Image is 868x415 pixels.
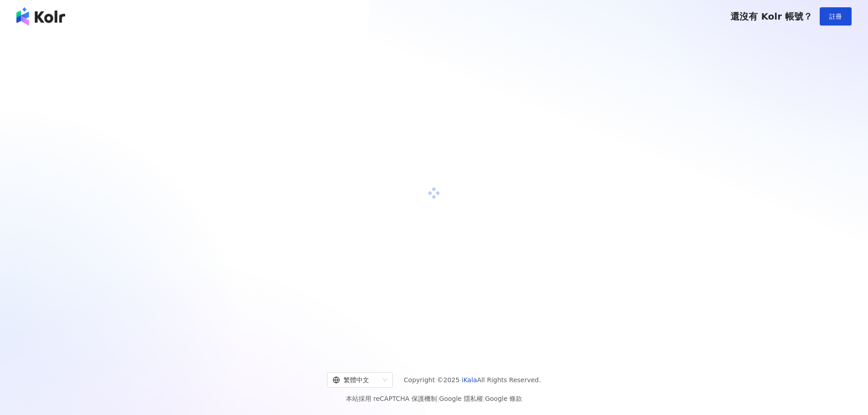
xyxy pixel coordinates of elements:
[462,376,477,384] a: iKala
[829,13,842,20] span: 註冊
[346,393,522,404] span: 本站採用 reCAPTCHA 保護機制
[437,395,439,402] span: |
[333,373,379,387] div: 繁體中文
[483,395,485,402] span: |
[16,7,65,26] img: logo
[485,395,522,402] a: Google 條款
[730,11,812,22] span: 還沒有 Kolr 帳號？
[820,7,852,26] button: 註冊
[439,395,483,402] a: Google 隱私權
[404,374,541,385] span: Copyright © 2025 All Rights Reserved.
